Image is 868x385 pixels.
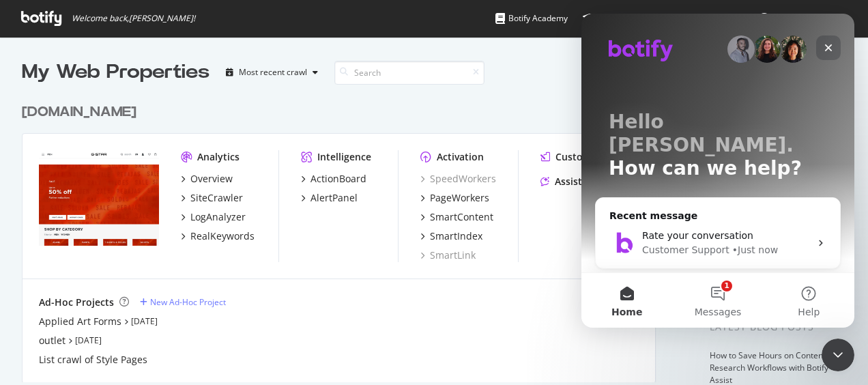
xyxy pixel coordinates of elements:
a: [DATE] [75,334,102,346]
a: Assist [540,175,582,188]
a: [DATE] [131,315,158,327]
button: Most recent crawl [220,61,323,83]
div: Overview [190,172,233,186]
div: Activation [437,150,484,164]
a: [DOMAIN_NAME] [22,102,142,122]
div: AlertPanel [310,191,358,205]
div: PageWorkers [430,191,489,205]
div: Most recent crawl [239,68,307,76]
a: SiteCrawler [181,191,243,205]
div: [DOMAIN_NAME] [22,102,136,122]
div: grid [22,86,667,382]
a: SmartIndex [420,229,482,243]
span: Welcome back, [PERSON_NAME] ! [72,13,195,24]
div: Botify Academy [495,12,568,25]
button: [PERSON_NAME] [748,8,861,29]
a: List crawl of Style Pages [39,353,147,367]
div: Ad-Hoc Projects [39,296,114,309]
a: AlertPanel [301,191,358,205]
a: LogAnalyzer [181,210,246,224]
div: LogAnalyzer [190,210,246,224]
span: Alexa Kiradzhibashyan [775,12,839,24]
div: RealKeywords [190,229,255,243]
div: CustomReports [555,150,628,164]
a: RealKeywords [181,229,255,243]
div: Knowledge Base [583,12,663,25]
iframe: Intercom live chat [581,14,854,328]
a: Applied Art Forms [39,315,121,328]
div: Assist [555,175,582,188]
div: SiteCrawler [190,191,243,205]
div: My Web Properties [22,59,209,86]
div: SmartContent [430,210,493,224]
a: outlet [39,334,66,347]
a: SmartLink [420,248,476,262]
input: Search [334,61,484,85]
a: Overview [181,172,233,186]
a: SpeedWorkers [420,172,496,186]
a: CustomReports [540,150,628,164]
div: Analytics [197,150,240,164]
div: New Ad-Hoc Project [150,296,226,308]
div: Organizations [678,12,748,25]
iframe: Intercom live chat [822,339,854,371]
a: New Ad-Hoc Project [140,296,226,308]
a: ActionBoard [301,172,366,186]
a: SmartContent [420,210,493,224]
div: ActionBoard [310,172,366,186]
img: www.g-star.com [39,150,159,246]
div: SmartIndex [430,229,482,243]
div: Intelligence [317,150,371,164]
a: PageWorkers [420,191,489,205]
